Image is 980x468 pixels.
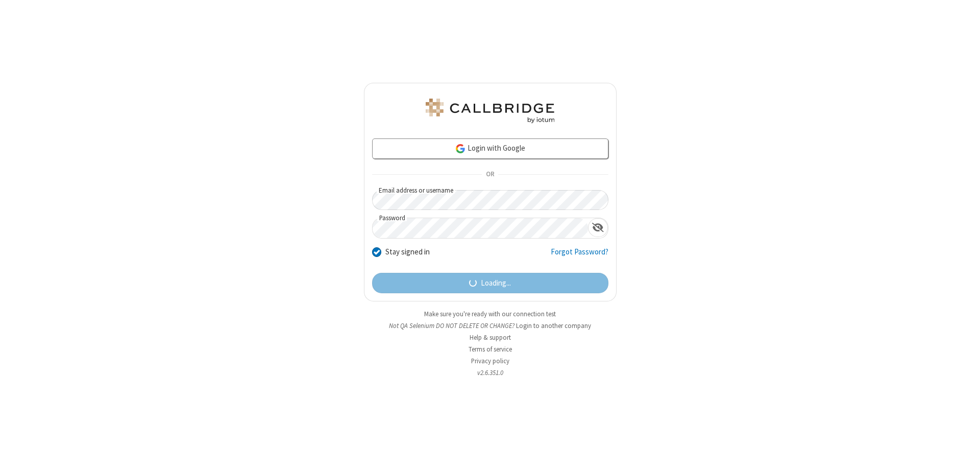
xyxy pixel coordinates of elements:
a: Terms of service [469,345,512,354]
button: Login to another company [516,321,591,331]
a: Make sure you're ready with our connection test [424,310,556,318]
img: google-icon.png [455,143,466,154]
button: Loading... [372,273,608,293]
a: Forgot Password? [551,246,608,266]
label: Stay signed in [385,246,430,258]
a: Privacy policy [471,357,509,365]
a: Help & support [470,333,511,342]
span: Loading... [481,277,511,289]
input: Email address or username [372,190,608,210]
li: v2.6.351.0 [364,368,617,378]
span: OR [482,168,498,182]
img: QA Selenium DO NOT DELETE OR CHANGE [424,99,556,123]
input: Password [373,218,588,238]
a: Login with Google [372,138,608,159]
li: Not QA Selenium DO NOT DELETE OR CHANGE? [364,321,617,331]
div: Show password [588,218,608,237]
